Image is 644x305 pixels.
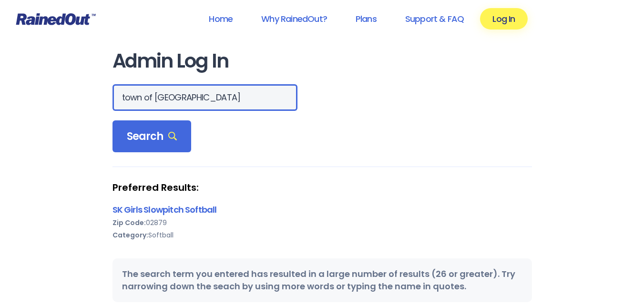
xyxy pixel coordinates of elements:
div: Search [112,120,192,153]
h1: Admin Log In [112,50,532,72]
input: Search Orgs… [112,84,297,111]
a: Log In [480,8,527,30]
a: SK Girls Slowpitch Softball [112,204,217,216]
a: Home [196,8,245,30]
div: SK Girls Slowpitch Softball [112,203,532,216]
a: Support & FAQ [393,8,476,30]
b: Zip Code: [112,218,146,227]
div: Softball [112,229,532,241]
div: 02879 [112,216,532,229]
b: Category: [112,230,148,240]
div: The search term you entered has resulted in a large number of results (26 or greater). Try narrow... [112,258,532,302]
span: Search [127,130,177,143]
a: Why RainedOut? [249,8,339,30]
a: Plans [343,8,389,30]
strong: Preferred Results: [112,181,532,194]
